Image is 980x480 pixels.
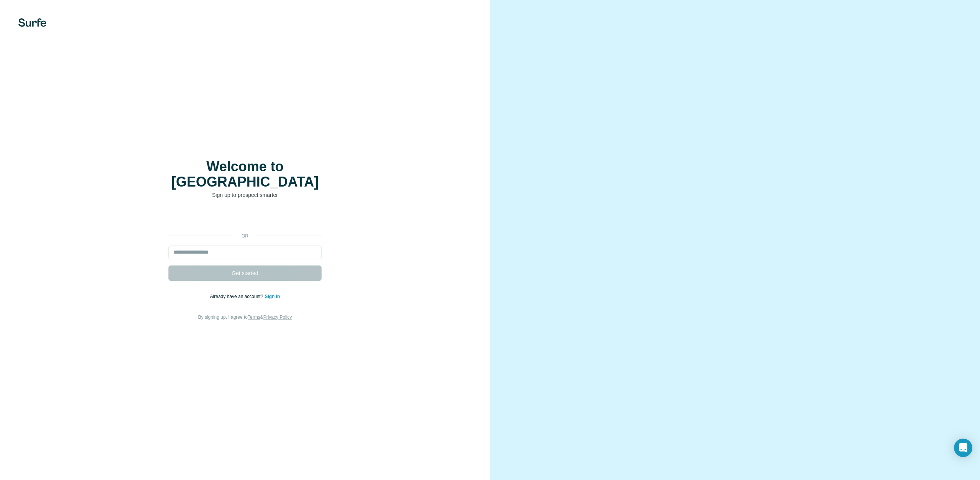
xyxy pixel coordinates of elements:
p: Sign up to prospect smarter [168,191,322,199]
span: By signing up, I agree to & [198,315,292,320]
a: Privacy Policy [263,315,292,320]
h1: Welcome to [GEOGRAPHIC_DATA] [168,159,322,190]
span: Already have an account? [210,294,265,299]
div: Open Intercom Messenger [954,439,972,457]
p: or [233,233,257,239]
a: Sign in [265,294,280,299]
a: Terms [248,315,260,320]
img: Surfe's logo [18,18,46,27]
iframe: Bouton "Se connecter avec Google" [165,210,325,227]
